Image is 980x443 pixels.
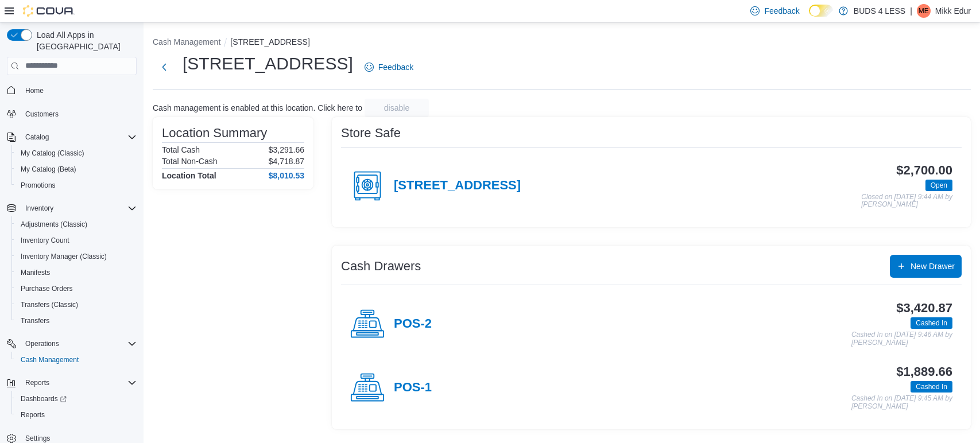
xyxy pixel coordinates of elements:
span: Operations [25,339,59,348]
span: Inventory [21,201,137,215]
p: $4,718.87 [269,157,304,166]
span: Cashed In [916,318,947,328]
button: Customers [2,106,141,122]
span: Operations [21,337,137,351]
h3: $1,889.66 [896,365,952,379]
span: New Drawer [911,261,955,272]
a: Transfers (Classic) [16,298,83,312]
span: Adjustments (Classic) [21,220,87,229]
button: Inventory Manager (Classic) [11,248,141,265]
span: Home [21,83,137,98]
span: Purchase Orders [21,284,73,293]
button: Purchase Orders [11,281,141,297]
button: Inventory [21,201,58,215]
button: Cash Management [11,352,141,368]
h4: [STREET_ADDRESS] [394,178,521,193]
p: Mikk Edur [935,4,971,18]
button: disable [365,99,429,117]
button: Transfers (Classic) [11,297,141,313]
span: Dashboards [16,392,137,406]
p: Cash management is enabled at this location. Click here to [153,103,362,112]
a: Purchase Orders [16,282,78,296]
a: Promotions [16,178,60,192]
button: Operations [2,336,141,352]
span: ME [919,4,929,18]
span: My Catalog (Classic) [16,146,137,160]
span: Home [25,86,44,95]
span: Inventory [25,204,53,213]
span: Purchase Orders [16,282,137,296]
h1: [STREET_ADDRESS] [183,52,353,75]
h3: Store Safe [341,126,401,140]
button: Operations [21,337,64,351]
span: Inventory Count [21,236,69,245]
a: Manifests [16,266,55,279]
h6: Total Non-Cash [162,157,218,166]
span: Reports [21,376,137,390]
p: | [910,4,912,18]
span: Customers [25,110,59,119]
span: Settings [25,434,50,443]
p: $3,291.66 [269,145,304,154]
h4: POS-2 [394,317,432,332]
a: Feedback [360,56,418,79]
div: Mikk Edur [917,4,931,18]
button: Manifests [11,265,141,281]
button: [STREET_ADDRESS] [230,37,309,46]
h3: Location Summary [162,126,267,140]
p: Closed on [DATE] 9:44 AM by [PERSON_NAME] [861,193,952,209]
span: Promotions [16,178,137,192]
a: Dashboards [16,392,71,406]
button: My Catalog (Beta) [11,161,141,177]
span: Transfers [21,316,49,325]
p: Cashed In on [DATE] 9:45 AM by [PERSON_NAME] [851,395,952,410]
span: Open [925,180,952,191]
span: Open [931,180,947,191]
span: Load All Apps in [GEOGRAPHIC_DATA] [32,29,137,52]
span: Cash Management [21,355,79,364]
span: Dashboards [21,394,67,403]
span: Transfers (Classic) [21,300,78,309]
span: Catalog [25,133,49,142]
span: Feedback [764,5,799,17]
input: Dark Mode [809,5,833,17]
button: Inventory Count [11,232,141,248]
span: Manifests [16,266,137,279]
span: Cashed In [911,381,952,393]
img: Cova [23,5,75,17]
a: Customers [21,107,63,121]
h3: $3,420.87 [896,301,952,315]
span: disable [384,102,409,114]
span: Customers [21,107,137,121]
span: Adjustments (Classic) [16,217,137,231]
span: Inventory Manager (Classic) [21,252,107,261]
button: Adjustments (Classic) [11,216,141,232]
button: New Drawer [890,255,962,278]
button: Reports [21,376,54,390]
a: Home [21,84,48,98]
span: Reports [21,410,45,419]
button: Cash Management [153,37,220,46]
h3: $2,700.00 [896,164,952,177]
button: Catalog [21,130,53,144]
span: Reports [16,408,137,422]
p: BUDS 4 LESS [854,4,905,18]
span: Catalog [21,130,137,144]
span: Feedback [378,61,413,73]
h3: Cash Drawers [341,259,421,273]
button: Promotions [11,177,141,193]
span: Cashed In [916,382,947,392]
button: My Catalog (Classic) [11,145,141,161]
a: Inventory Count [16,234,74,247]
button: Next [153,56,176,79]
h4: $8,010.53 [269,171,304,180]
span: Reports [25,378,49,387]
span: My Catalog (Beta) [16,162,137,176]
span: Transfers (Classic) [16,298,137,312]
h4: POS-1 [394,380,432,395]
nav: An example of EuiBreadcrumbs [153,36,971,50]
span: Manifests [21,268,50,277]
button: Transfers [11,313,141,329]
span: Cash Management [16,353,137,367]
